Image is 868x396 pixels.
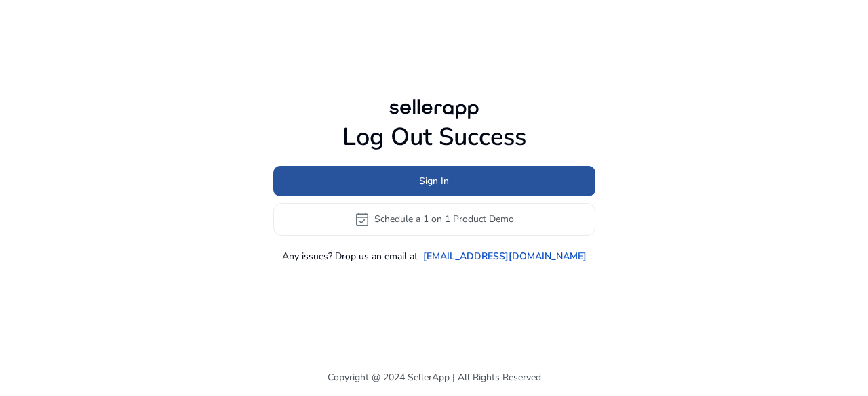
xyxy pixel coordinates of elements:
[419,174,449,188] span: Sign In
[354,211,370,227] span: event_available
[273,123,595,152] h1: Log Out Success
[273,203,595,236] button: event_availableSchedule a 1 on 1 Product Demo
[282,249,418,263] p: Any issues? Drop us an email at
[423,249,587,263] a: [EMAIL_ADDRESS][DOMAIN_NAME]
[273,166,595,196] button: Sign In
